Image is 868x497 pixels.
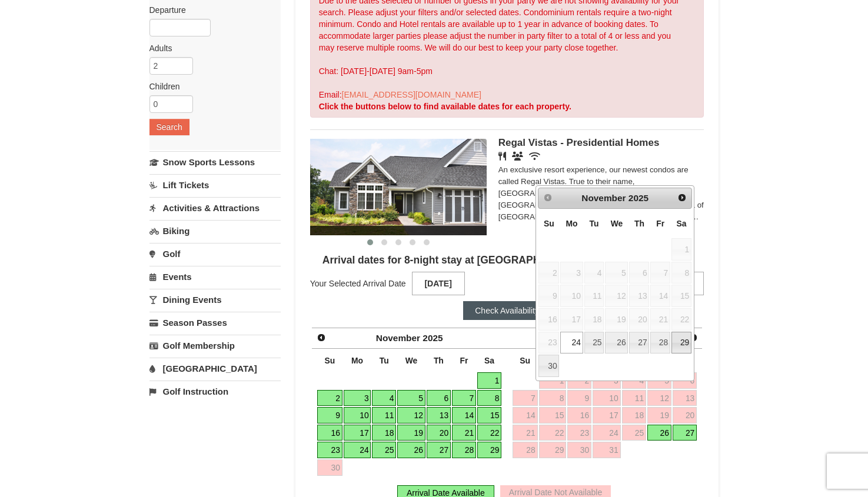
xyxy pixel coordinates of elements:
label: Adults [149,42,272,54]
span: 10 [560,285,583,307]
span: Prev [317,333,326,342]
a: 18 [622,407,646,423]
span: Friday [460,356,468,365]
span: 16 [538,308,559,331]
a: Golf Membership [149,335,281,356]
a: 12 [647,390,671,406]
a: 10 [344,407,371,423]
span: Monday [566,219,578,228]
span: 14 [650,285,670,307]
a: 25 [372,442,396,458]
a: 29 [539,442,567,458]
strong: [DATE] [412,272,465,295]
span: 11 [584,285,604,307]
a: 6 [427,390,451,406]
a: 11 [372,407,396,423]
a: 20 [673,407,697,423]
span: 19 [605,308,628,331]
a: 19 [647,407,671,423]
a: 12 [397,407,425,423]
a: 17 [344,425,371,441]
span: Prev [543,193,553,202]
a: 15 [539,407,567,423]
button: Check Availability [463,301,551,320]
a: 1 [477,372,501,389]
span: 17 [560,308,583,331]
a: 5 [397,390,425,406]
a: Lift Tickets [149,174,281,196]
a: Prev [540,189,556,206]
span: 18 [584,308,604,331]
a: 10 [593,390,621,406]
span: 15 [671,285,691,307]
a: 30 [567,442,591,458]
a: Activities & Attractions [149,197,281,219]
span: 20 [629,308,649,331]
span: 1 [671,238,691,261]
span: 2 [538,262,559,284]
a: 25 [622,425,646,441]
h4: Arrival dates for 8-night stay at [GEOGRAPHIC_DATA] - Presidential Homes [310,254,704,266]
span: Saturday [484,356,494,365]
a: 27 [629,332,649,354]
span: 9 [538,285,559,307]
a: 18 [372,425,396,441]
a: Season Passes [149,312,281,333]
button: Search [149,119,189,135]
label: Children [149,81,272,92]
span: 21 [650,308,670,331]
span: 5 [605,262,628,284]
a: 31 [593,442,621,458]
span: Sunday [544,219,554,228]
span: Monday [351,356,363,365]
a: 22 [477,425,501,441]
a: 13 [673,390,697,406]
span: Saturday [677,219,687,228]
a: Dining Events [149,289,281,311]
span: 2025 [628,193,648,203]
a: 14 [513,407,538,423]
a: 13 [427,407,451,423]
div: An exclusive resort experience, our newest condos are called Regal Vistas. True to their name, [G... [498,164,704,223]
a: 25 [584,332,604,354]
a: [EMAIL_ADDRESS][DOMAIN_NAME] [342,90,481,99]
a: 14 [452,407,476,423]
a: 4 [372,390,396,406]
a: Events [149,266,281,288]
span: 7 [650,262,670,284]
span: Next [677,193,687,202]
a: 28 [452,442,476,458]
a: 23 [567,425,591,441]
a: 29 [671,332,691,354]
span: Sunday [325,356,335,365]
a: 7 [452,390,476,406]
a: 28 [650,332,670,354]
span: 6 [629,262,649,284]
a: 19 [397,425,425,441]
a: Next [674,189,690,206]
a: 21 [513,425,538,441]
a: Golf [149,243,281,265]
a: 16 [567,407,591,423]
a: Golf Instruction [149,381,281,402]
a: 9 [567,390,591,406]
a: 7 [513,390,538,406]
a: [GEOGRAPHIC_DATA] [149,358,281,379]
span: Tuesday [380,356,389,365]
a: Prev [313,329,330,346]
a: 9 [317,407,342,423]
span: 2025 [423,333,443,343]
i: Restaurant [498,152,506,161]
strong: Click the buttons below to find available dates for each property. [319,102,571,111]
span: Friday [656,219,664,228]
a: 30 [317,459,342,476]
a: 21 [452,425,476,441]
a: Snow Sports Lessons [149,151,281,173]
a: 24 [593,425,621,441]
a: 26 [397,442,425,458]
span: Your Selected Arrival Date [310,275,406,292]
span: Tuesday [590,219,599,228]
span: November [376,333,420,343]
a: 27 [673,425,697,441]
span: 23 [538,332,559,354]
